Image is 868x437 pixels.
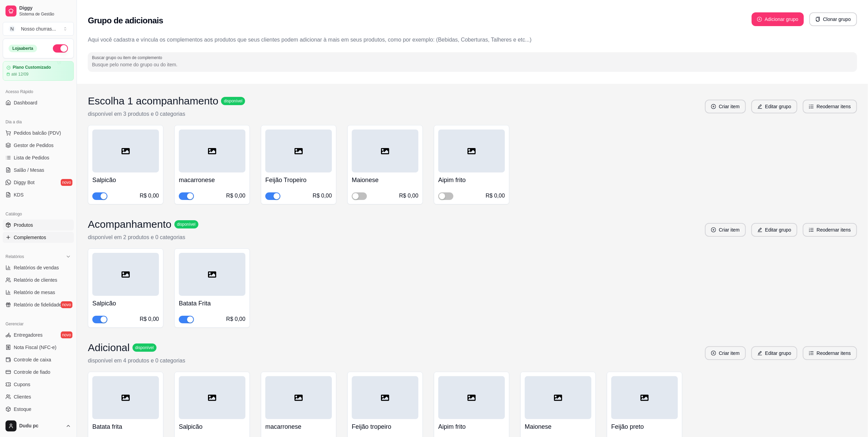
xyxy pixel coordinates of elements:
a: Lista de Pedidos [3,152,74,163]
div: Dia a dia [3,116,74,127]
h4: Salpicão [92,299,159,308]
h4: Maionese [352,175,418,185]
span: Salão / Mesas [14,167,44,173]
span: Relatório de mesas [14,289,55,296]
div: R$ 0,00 [226,192,245,200]
span: edit [757,227,762,232]
h4: Aipim frito [438,422,505,432]
h4: Maionese [525,422,591,432]
label: Buscar grupo ou item de complemento [92,55,164,60]
a: Salão / Mesas [3,165,74,176]
span: ordered-list [809,227,814,232]
span: Produtos [14,222,33,228]
div: Catálogo [3,209,74,220]
button: Pedidos balcão (PDV) [3,127,74,138]
h4: Salpicão [92,175,159,185]
h4: Feijão Tropeiro [265,175,332,185]
span: edit [757,351,762,356]
span: Entregadores [14,332,43,338]
div: Nosso churras ... [21,25,56,32]
a: Produtos [3,220,74,231]
a: KDS [3,189,74,200]
a: Clientes [3,391,74,402]
span: KDS [14,191,24,198]
span: Nota Fiscal (NFC-e) [14,344,56,351]
span: Cupons [14,381,30,388]
span: Controle de fiado [14,369,50,376]
button: editEditar grupo [751,346,797,360]
div: R$ 0,00 [226,315,245,323]
h4: Feijão preto [611,422,678,432]
a: DiggySistema de Gestão [3,3,74,19]
button: Select a team [3,22,74,36]
span: ordered-list [809,351,814,356]
p: Aqui você cadastra e víncula os complementos aos produtos que seus clientes podem adicionar à mai... [88,36,857,44]
h3: Adicional [88,341,130,354]
span: Relatórios [5,254,24,259]
h4: macarronese [265,422,332,432]
p: disponível em 3 produtos e 0 categorias [88,110,245,118]
span: Complementos [14,234,46,241]
button: Dudu pc [3,418,74,434]
button: editEditar grupo [751,100,797,113]
span: Diggy [19,5,71,11]
a: Diggy Botnovo [3,177,74,188]
span: Lista de Pedidos [14,154,49,161]
button: plus-circleCriar item [705,100,746,113]
a: Dashboard [3,97,74,108]
button: Alterar Status [53,44,68,53]
span: Relatórios de vendas [14,264,59,271]
h4: macarronese [179,175,245,185]
div: R$ 0,00 [140,315,159,323]
button: copyClonar grupo [809,12,857,26]
span: Controle de caixa [14,356,51,363]
a: Plano Customizadoaté 12/09 [3,61,74,81]
a: Relatório de clientes [3,274,74,285]
span: Gestor de Pedidos [14,142,54,149]
a: Relatórios de vendas [3,262,74,273]
span: N [9,25,15,32]
div: Acesso Rápido [3,86,74,97]
span: Diggy Bot [14,179,35,186]
button: plus-circleCriar item [705,223,746,237]
a: Nota Fiscal (NFC-e) [3,342,74,353]
a: Cupons [3,379,74,390]
p: disponível em 2 produtos e 0 categorias [88,233,198,242]
a: Controle de fiado [3,367,74,378]
span: disponível [134,345,155,350]
article: Plano Customizado [13,65,51,70]
p: disponível em 4 produtos e 0 categorias [88,357,185,365]
button: editEditar grupo [751,223,797,237]
a: Gestor de Pedidos [3,140,74,151]
h4: Aipim frito [438,175,505,185]
button: plus-circleCriar item [705,346,746,360]
a: Relatório de fidelidadenovo [3,299,74,310]
input: Buscar grupo ou item de complemento [92,61,853,68]
button: ordered-listReodernar itens [803,346,857,360]
span: Relatório de fidelidade [14,301,61,308]
a: Complementos [3,232,74,243]
div: R$ 0,00 [313,192,332,200]
span: plus-circle [757,17,762,22]
h4: Salpicão [179,422,245,432]
div: R$ 0,00 [486,192,505,200]
div: R$ 0,00 [399,192,418,200]
a: Entregadoresnovo [3,329,74,340]
span: disponível [176,222,197,227]
span: Dashboard [14,99,37,106]
h2: Grupo de adicionais [88,15,163,26]
span: copy [815,17,820,22]
div: R$ 0,00 [140,192,159,200]
span: plus-circle [711,351,716,356]
h4: Feijão tropeiro [352,422,418,432]
h3: Acompanhamento [88,218,172,231]
span: Estoque [14,406,31,413]
span: plus-circle [711,104,716,109]
button: ordered-listReodernar itens [803,223,857,237]
span: Sistema de Gestão [19,11,71,17]
div: Gerenciar [3,318,74,329]
a: Relatório de mesas [3,287,74,298]
article: até 12/09 [11,71,28,77]
span: plus-circle [711,227,716,232]
h4: Batata frita [92,422,159,432]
